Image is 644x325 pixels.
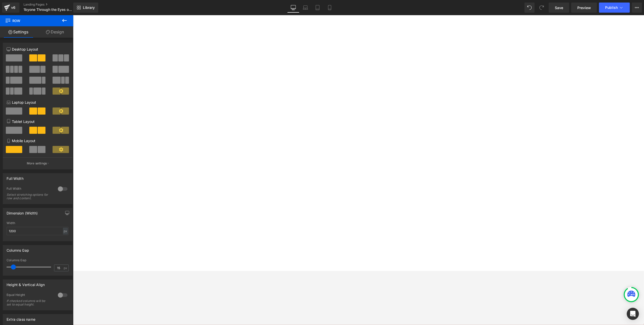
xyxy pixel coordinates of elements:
div: px [63,228,68,234]
p: Tablet Layout [7,119,69,124]
a: Laptop [299,3,312,13]
p: Desktop Layout [7,47,69,52]
span: Preview [577,5,591,10]
div: Select stretching options for row and content. [7,193,52,200]
div: Equal Height [7,293,53,298]
div: Columns Gap [7,245,29,252]
button: More settings [3,157,72,169]
div: Open Intercom Messenger [627,308,639,320]
span: Publish [605,6,618,10]
div: Full Width [7,174,23,181]
div: Dimension (Width) [7,208,38,215]
div: Full Width [7,187,53,192]
a: Preview [571,3,597,13]
p: Mobile Layout [7,138,69,143]
div: Height & Vertical Align [7,280,45,287]
span: Save [555,5,563,10]
p: More settings [27,161,47,166]
input: auto [7,227,69,235]
a: Mobile [324,3,336,13]
span: 1byone Through the Eyes of Influencers [23,8,72,12]
a: New Library [73,3,98,13]
a: Desktop [287,3,299,13]
button: Publish [599,3,630,13]
span: Row [5,15,56,26]
button: Undo [524,3,535,13]
button: Redo [537,3,547,13]
div: Extra class name [7,314,35,321]
button: More [632,3,642,13]
a: Design [37,26,73,38]
div: Columns Gap [7,258,69,262]
span: px [64,266,68,270]
a: v6 [2,3,19,13]
p: Laptop Layout [7,100,69,105]
a: Landing Pages [23,3,82,7]
div: If checked columns will be set to equal height. [7,299,52,306]
a: Tablet [312,3,324,13]
div: v6 [10,4,16,11]
span: Library [83,5,95,10]
div: Width [7,221,69,225]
